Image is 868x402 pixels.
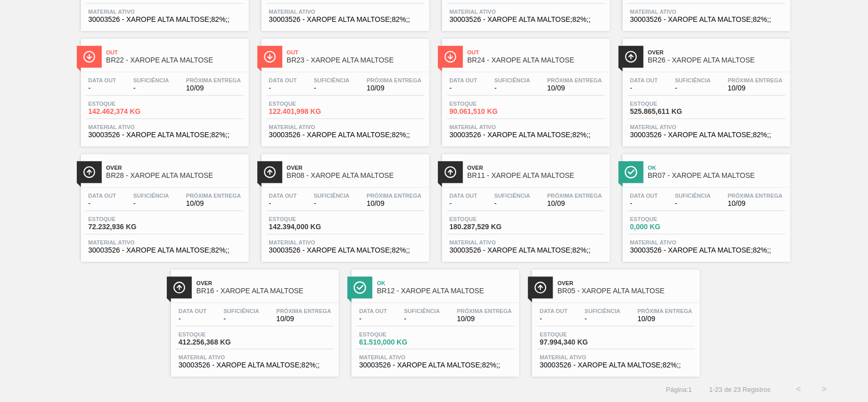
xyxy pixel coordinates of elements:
[178,331,250,337] span: Estoque
[450,131,602,139] span: 30003526 - XAROPE ALTA MALTOSE;82%;;
[675,84,710,92] span: -
[88,131,241,139] span: 30003526 - XAROPE ALTA MALTOSE;82%;;
[630,101,701,107] span: Estoque
[434,31,615,146] a: ÍconeOutBR24 - XAROPE ALTA MALTOSEData out-Suficiência-Próxima Entrega10/09Estoque90.061,510 KGMa...
[494,77,530,83] span: Suficiência
[88,16,241,23] span: 30003526 - XAROPE ALTA MALTOSE;82%;;
[450,9,602,15] span: Material ativo
[557,280,695,286] span: Over
[173,281,186,294] img: Ícone
[178,338,250,346] span: 412.256,368 KG
[624,166,637,178] img: Ícone
[630,131,783,139] span: 30003526 - XAROPE ALTA MALTOSE;82%;;
[630,77,658,83] span: Data out
[444,50,457,63] img: Ícone
[630,84,658,92] span: -
[494,200,530,207] span: -
[254,146,434,262] a: ÍconeOverBR08 - XAROPE ALTA MALTOSEData out-Suficiência-Próxima Entrega10/09Estoque142.394,000 KG...
[547,200,602,207] span: 10/09
[494,193,530,199] span: Suficiência
[615,146,795,262] a: ÍconeOkBR07 - XAROPE ALTA MALTOSEData out-Suficiência-Próxima Entrega10/09Estoque0,000 KGMaterial...
[163,262,344,377] a: ÍconeOverBR16 - XAROPE ALTA MALTOSEData out-Suficiência-Próxima Entrega10/09Estoque412.256,368 KG...
[467,49,605,55] span: Out
[133,193,169,199] span: Suficiência
[630,108,701,115] span: 525.865,611 KG
[811,377,836,402] button: >
[269,84,297,92] span: -
[648,165,785,171] span: Ok
[269,193,297,199] span: Data out
[88,193,116,199] span: Data out
[547,84,602,92] span: 10/09
[269,246,422,254] span: 30003526 - XAROPE ALTA MALTOSE;82%;;
[786,377,811,402] button: <
[269,239,422,245] span: Material ativo
[675,193,710,199] span: Suficiência
[630,223,701,231] span: 0,000 KG
[359,354,512,360] span: Material ativo
[540,331,611,337] span: Estoque
[494,84,530,92] span: -
[648,172,785,179] span: BR07 - XAROPE ALTA MALTOSE
[287,49,424,55] span: Out
[450,84,477,92] span: -
[367,200,422,207] span: 10/09
[367,193,422,199] span: Próxima Entrega
[450,101,521,107] span: Estoque
[540,354,692,360] span: Material ativo
[263,50,276,63] img: Ícone
[675,77,710,83] span: Suficiência
[186,193,241,199] span: Próxima Entrega
[728,84,783,92] span: 10/09
[377,287,514,295] span: BR12 - XAROPE ALTA MALTOSE
[287,56,424,64] span: BR23 - XAROPE ALTA MALTOSE
[637,308,692,314] span: Próxima Entrega
[457,308,512,314] span: Próxima Entrega
[353,281,366,294] img: Ícone
[287,165,424,171] span: Over
[377,280,514,286] span: Ok
[106,49,244,55] span: Out
[367,84,422,92] span: 10/09
[287,172,424,179] span: BR08 - XAROPE ALTA MALTOSE
[467,172,605,179] span: BR11 - XAROPE ALTA MALTOSE
[269,9,422,15] span: Material ativo
[133,200,169,207] span: -
[314,77,349,83] span: Suficiência
[269,16,422,23] span: 30003526 - XAROPE ALTA MALTOSE;82%;;
[178,354,331,360] span: Material ativo
[344,262,524,377] a: ÍconeOkBR12 - XAROPE ALTA MALTOSEData out-Suficiência-Próxima Entrega10/09Estoque61.510,000 KGMat...
[254,31,434,146] a: ÍconeOutBR23 - XAROPE ALTA MALTOSEData out-Suficiência-Próxima Entrega10/09Estoque122.401,998 KGM...
[547,77,602,83] span: Próxima Entrega
[269,101,340,107] span: Estoque
[88,77,116,83] span: Data out
[404,315,439,323] span: -
[196,287,334,295] span: BR16 - XAROPE ALTA MALTOSE
[540,308,567,314] span: Data out
[630,193,658,199] span: Data out
[269,124,422,130] span: Material ativo
[637,315,692,323] span: 10/09
[269,216,340,222] span: Estoque
[359,338,430,346] span: 61.510,000 KG
[457,315,512,323] span: 10/09
[630,16,783,23] span: 30003526 - XAROPE ALTA MALTOSE;82%;;
[367,77,422,83] span: Próxima Entrega
[557,287,695,295] span: BR05 - XAROPE ALTA MALTOSE
[186,200,241,207] span: 10/09
[314,84,349,92] span: -
[83,166,96,178] img: Ícone
[624,50,637,63] img: Ícone
[630,239,783,245] span: Material ativo
[359,308,387,314] span: Data out
[728,77,783,83] span: Próxima Entrega
[728,193,783,199] span: Próxima Entrega
[276,308,331,314] span: Próxima Entrega
[359,315,387,323] span: -
[534,281,547,294] img: Ícone
[106,172,244,179] span: BR28 - XAROPE ALTA MALTOSE
[269,108,340,115] span: 122.401,998 KG
[450,77,477,83] span: Data out
[450,193,477,199] span: Data out
[630,200,658,207] span: -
